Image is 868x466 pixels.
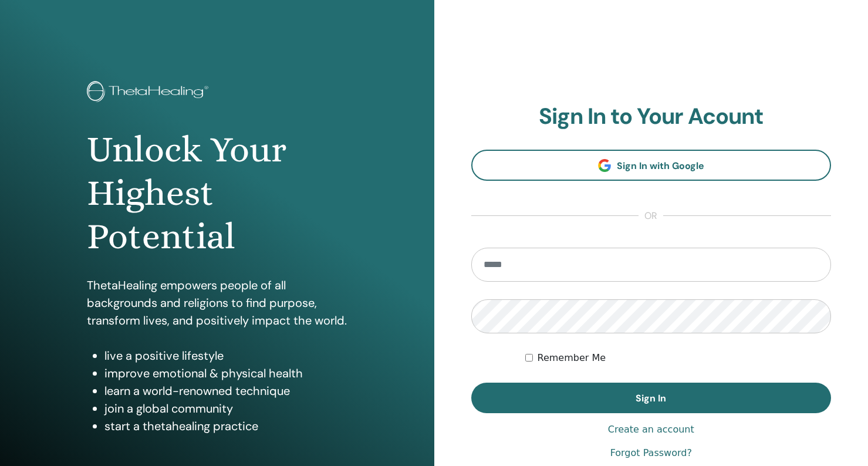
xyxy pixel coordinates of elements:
button: Sign In [471,383,832,413]
span: Sign In with Google [617,160,704,172]
li: live a positive lifestyle [104,347,347,364]
li: learn a world-renowned technique [104,382,347,400]
h1: Unlock Your Highest Potential [87,128,347,259]
div: Keep me authenticated indefinitely or until I manually logout [525,351,831,365]
li: join a global community [104,400,347,417]
a: Sign In with Google [471,150,832,181]
h2: Sign In to Your Acount [471,103,832,130]
a: Forgot Password? [610,446,692,460]
li: start a thetahealing practice [104,417,347,435]
p: ThetaHealing empowers people of all backgrounds and religions to find purpose, transform lives, a... [87,276,347,329]
span: or [639,209,663,223]
li: improve emotional & physical health [104,364,347,382]
span: Sign In [636,392,666,404]
a: Create an account [608,423,694,437]
label: Remember Me [538,351,606,365]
